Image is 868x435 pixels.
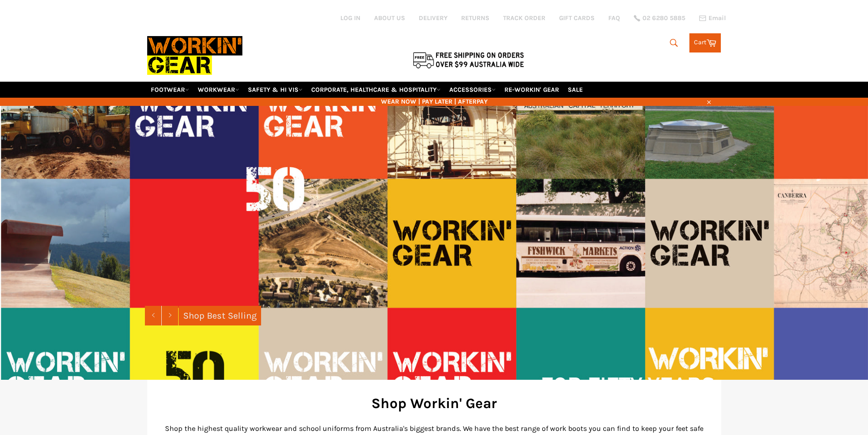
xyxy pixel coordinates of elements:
span: Email [709,15,726,21]
a: DELIVERY [419,14,447,22]
a: Email [699,15,726,22]
a: RETURNS [461,14,489,22]
a: 02 6280 5885 [634,15,685,21]
a: Cart [689,33,721,52]
a: Log in [340,14,360,22]
h2: Shop Workin' Gear [161,393,708,413]
a: SALE [564,82,586,98]
img: Workin Gear leaders in Workwear, Safety Boots, PPE, Uniforms. Australia's No.1 in Workwear [147,30,242,81]
a: CORPORATE, HEALTHCARE & HOSPITALITY [308,82,444,98]
a: ACCESSORIES [446,82,499,98]
a: FOOTWEAR [147,82,193,98]
a: Shop Best Selling [179,306,261,325]
a: WORKWEAR [194,82,243,98]
a: RE-WORKIN' GEAR [501,82,563,98]
span: WEAR NOW | PAY LATER | AFTERPAY [147,97,721,106]
img: Flat $9.95 shipping Australia wide [411,50,525,69]
a: SAFETY & HI VIS [244,82,306,98]
a: ABOUT US [374,14,405,22]
a: GIFT CARDS [559,14,595,22]
span: 02 6280 5885 [642,15,685,21]
a: FAQ [608,14,620,22]
a: TRACK ORDER [503,14,545,22]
